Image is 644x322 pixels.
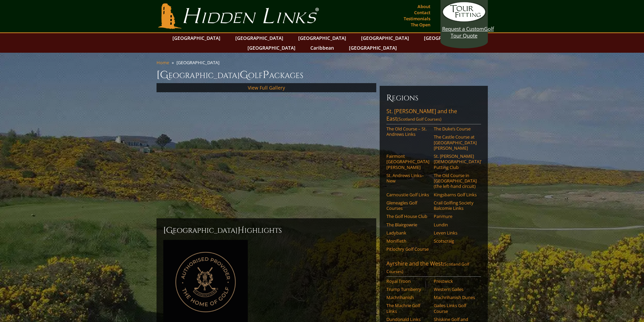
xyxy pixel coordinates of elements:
a: The Open [409,20,432,29]
a: [GEOGRAPHIC_DATA] [358,33,412,43]
a: Pitlochry Golf Course [386,246,429,252]
a: [GEOGRAPHIC_DATA] [169,33,224,43]
a: [GEOGRAPHIC_DATA] [244,43,299,53]
a: The Old Course in [GEOGRAPHIC_DATA] (the left-hand circuit) [434,173,477,189]
a: The Machrie Golf Links [386,303,429,314]
a: Dundonald Links [386,317,429,322]
a: Royal Troon [386,278,429,284]
a: View Full Gallery [248,84,285,91]
a: Panmure [434,214,477,219]
span: P [263,68,269,82]
h2: [GEOGRAPHIC_DATA] ighlights [163,225,369,236]
a: [GEOGRAPHIC_DATA] [421,33,475,43]
a: Home [157,59,169,66]
a: [GEOGRAPHIC_DATA] [345,43,400,53]
h1: [GEOGRAPHIC_DATA] olf ackages [157,68,488,82]
a: The Blairgowrie [386,222,429,227]
a: St. [PERSON_NAME] and the East(Scotland Golf Courses) [386,107,481,124]
a: Leven Links [434,230,477,236]
a: Kingsbarns Golf Links [434,192,477,197]
a: Gailes Links Golf Course [434,303,477,314]
li: [GEOGRAPHIC_DATA] [176,59,222,66]
a: Gleneagles Golf Courses [386,200,429,211]
a: Scotscraig [434,238,477,244]
a: The Duke’s Course [434,126,477,131]
span: (Scotland Golf Courses) [397,116,442,122]
a: St. [PERSON_NAME] [DEMOGRAPHIC_DATA]’ Putting Club [434,153,477,170]
a: St. Andrews Links–New [386,173,429,184]
a: Lundin [434,222,477,227]
a: Caribbean [307,43,337,53]
a: The Old Course – St. Andrews Links [386,126,429,137]
a: Western Gailes [434,287,477,292]
span: Request a Custom [442,25,484,32]
a: Machrihanish [386,295,429,300]
a: Ayrshire and the West(Scotland Golf Courses) [386,260,481,277]
a: Machrihanish Dunes [434,295,477,300]
a: Ladybank [386,230,429,236]
a: Monifieth [386,238,429,244]
a: Testimonials [402,14,432,23]
a: Carnoustie Golf Links [386,192,429,197]
h6: Regions [386,93,481,103]
a: Contact [412,8,432,17]
a: The Castle Course at [GEOGRAPHIC_DATA][PERSON_NAME] [434,134,477,151]
a: [GEOGRAPHIC_DATA] [295,33,350,43]
a: Request a CustomGolf Tour Quote [442,2,486,39]
a: Crail Golfing Society Balcomie Links [434,200,477,211]
a: About [416,2,432,11]
a: Trump Turnberry [386,287,429,292]
span: G [240,68,248,82]
a: Fairmont [GEOGRAPHIC_DATA][PERSON_NAME] [386,153,429,170]
a: Prestwick [434,278,477,284]
span: H [238,225,244,236]
a: [GEOGRAPHIC_DATA] [232,33,287,43]
span: (Scotland Golf Courses) [386,261,469,274]
a: The Golf House Club [386,214,429,219]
